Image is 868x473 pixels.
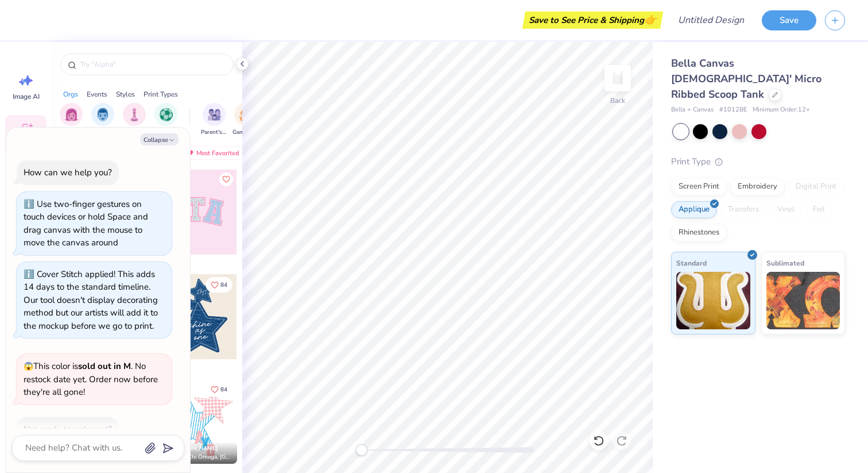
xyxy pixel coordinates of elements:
div: Styles [116,89,135,99]
div: Orgs [63,89,78,99]
span: This color is . No restock date yet. Order now before they're all gone! [24,360,158,398]
div: filter for Sports [154,103,177,137]
img: Back [606,67,629,90]
span: Bella + Canvas [671,105,714,115]
button: filter button [60,103,83,137]
div: Events [87,89,107,99]
div: How can we help you? [24,167,112,178]
span: Standard [676,257,707,269]
button: Like [206,277,232,293]
div: filter for Game Day [232,103,259,137]
span: # 1012BE [719,105,747,115]
div: Save to See Price & Shipping [525,11,660,29]
img: Parent's Weekend Image [208,108,221,121]
span: Parent's Weekend [201,128,227,137]
div: Back [610,95,625,106]
img: Sports Image [160,108,173,121]
span: Bella Canvas [DEMOGRAPHIC_DATA]' Micro Ribbed Scoop Tank [671,56,821,101]
img: Club Image [128,108,141,121]
div: Embroidery [730,178,785,195]
div: filter for Parent's Weekend [201,103,227,137]
div: Digital Print [788,178,844,195]
div: Accessibility label [356,444,367,456]
span: Alpha Chi Omega, [GEOGRAPHIC_DATA] [170,453,232,462]
img: Standard [676,272,750,329]
span: [PERSON_NAME] [170,444,218,452]
div: Transfers [720,201,766,218]
div: Rhinestones [671,224,727,241]
div: Most Favorited [180,146,245,160]
img: Game Day Image [239,108,253,121]
div: filter for Sorority [60,103,83,137]
button: Like [206,382,232,397]
span: Sublimated [766,257,804,269]
div: Cover Stitch applied! This adds 14 days to the standard timeline. Our tool doesn't display decora... [24,268,158,332]
span: 😱 [24,361,33,372]
img: Fraternity Image [96,108,109,121]
button: Save [762,10,816,30]
img: Sorority Image [65,108,78,121]
div: Screen Print [671,178,727,195]
strong: sold out in M [78,360,131,372]
button: filter button [201,103,227,137]
input: Try "Alpha" [79,59,226,70]
div: Print Types [144,89,178,99]
div: Print Type [671,155,845,168]
button: Like [219,172,233,186]
span: Game Day [232,128,259,137]
div: filter for Fraternity [90,103,116,137]
button: Collapse [140,133,179,145]
span: Minimum Order: 12 + [753,105,810,115]
div: Applique [671,201,717,218]
span: 84 [220,282,227,288]
button: filter button [123,103,146,137]
button: filter button [154,103,177,137]
span: 84 [220,387,227,393]
button: filter button [90,103,116,137]
div: filter for Club [123,103,146,137]
div: Use two-finger gestures on touch devices or hold Space and drag canvas with the mouse to move the... [24,198,148,249]
div: Not ready to order yet? [24,424,112,435]
span: 👉 [644,13,657,26]
div: Vinyl [770,201,802,218]
input: Untitled Design [669,9,753,32]
button: filter button [232,103,259,137]
img: Sublimated [766,272,840,329]
span: Image AI [13,92,40,101]
div: Foil [805,201,832,218]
